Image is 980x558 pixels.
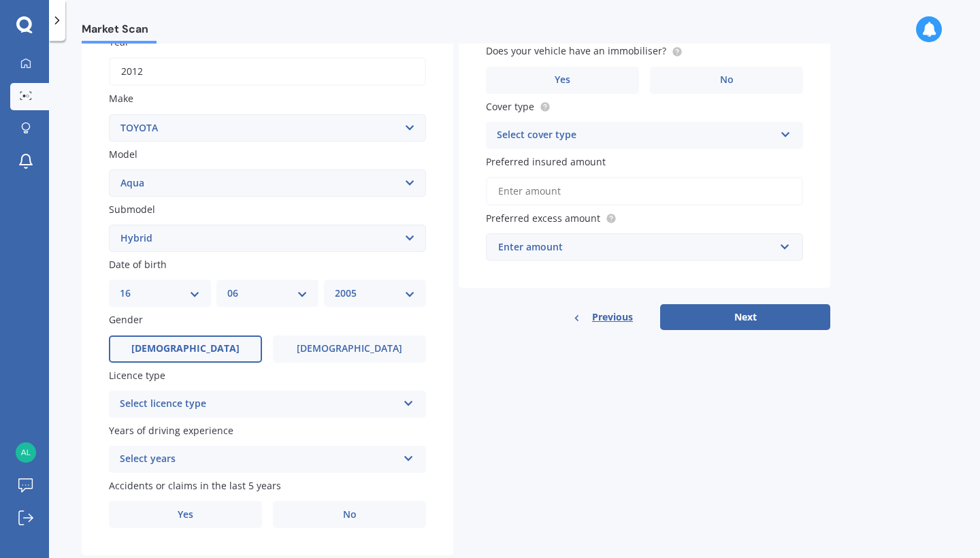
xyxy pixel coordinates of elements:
[486,177,803,206] input: Enter amount
[109,314,143,327] span: Gender
[178,509,193,521] span: Yes
[109,258,167,271] span: Date of birth
[109,203,155,216] span: Submodel
[486,212,600,225] span: Preferred excess amount
[109,93,133,105] span: Make
[16,442,36,463] img: e2bed005d754aa6661f5c1d229b4e088
[497,127,774,144] div: Select cover type
[592,307,633,327] span: Previous
[109,424,233,437] span: Years of driving experience
[109,57,426,86] input: YYYY
[720,74,734,86] span: No
[82,22,157,41] span: Market Scan
[109,148,137,161] span: Model
[109,369,165,382] span: Licence type
[555,74,570,86] span: Yes
[343,509,357,521] span: No
[660,304,830,330] button: Next
[120,451,397,467] div: Select years
[109,479,281,492] span: Accidents or claims in the last 5 years
[498,240,774,255] div: Enter amount
[297,343,402,355] span: [DEMOGRAPHIC_DATA]
[486,45,666,58] span: Does your vehicle have an immobiliser?
[131,343,240,355] span: [DEMOGRAPHIC_DATA]
[120,396,397,412] div: Select licence type
[486,155,606,168] span: Preferred insured amount
[486,100,534,113] span: Cover type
